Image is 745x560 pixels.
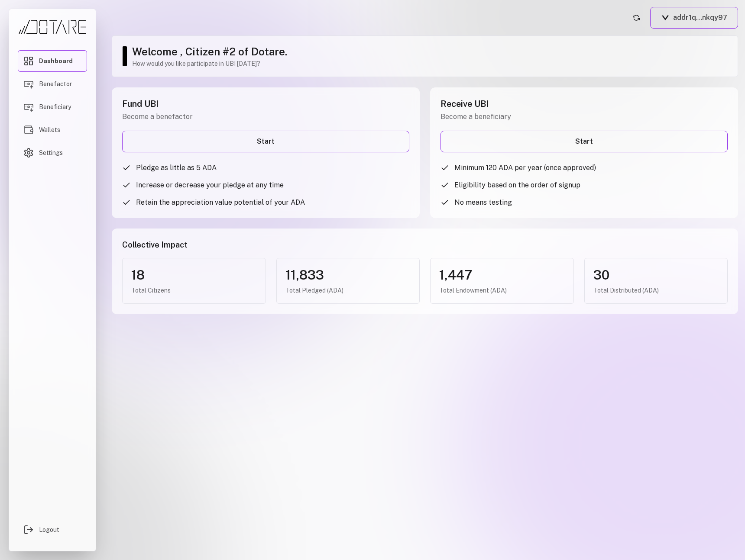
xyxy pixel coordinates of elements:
img: Beneficiary [23,102,34,112]
div: Total Pledged (ADA) [285,286,411,295]
div: 1,447 [439,267,565,283]
span: No means testing [454,197,512,208]
img: Wallets [23,125,34,135]
span: Retain the appreciation value potential of your ADA [136,197,305,208]
p: How would you like participate in UBI [DATE]? [132,59,729,68]
a: Start [122,131,409,152]
img: Vespr logo [661,15,670,20]
h1: Welcome , Citizen #2 of Dotare. [132,45,729,58]
div: Total Distributed (ADA) [593,286,719,295]
button: Refresh account status [629,11,643,25]
img: Benefactor [23,79,34,89]
span: Wallets [39,126,60,134]
div: 11,833 [285,267,411,283]
span: Benefactor [39,80,72,88]
a: Start [441,131,728,152]
h3: Collective Impact [122,239,728,251]
span: Settings [39,148,63,157]
div: 18 [131,267,257,283]
span: Increase or decrease your pledge at any time [136,180,284,190]
div: Total Endowment (ADA) [439,286,565,295]
button: addr1q...nkqy97 [650,7,738,29]
h2: Receive UBI [441,98,728,110]
img: Dotare Logo [18,19,87,35]
span: Minimum 120 ADA per year (once approved) [454,163,596,173]
h2: Fund UBI [122,98,409,110]
span: Pledge as little as 5 ADA [136,163,217,173]
div: Total Citizens [131,286,257,295]
span: Beneficiary [39,103,71,111]
p: Become a benefactor [122,112,409,122]
span: Eligibility based on the order of signup [454,180,580,190]
span: Logout [39,525,59,534]
div: 30 [593,267,719,283]
span: Dashboard [39,57,73,65]
p: Become a beneficiary [441,112,728,122]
